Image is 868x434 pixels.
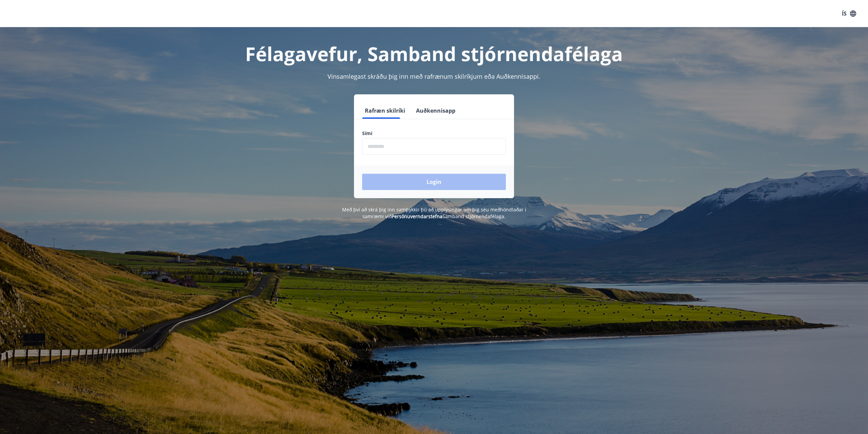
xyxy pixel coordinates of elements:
[362,130,506,137] label: Sími
[362,102,408,119] button: Rafræn skilríki
[198,41,670,67] h1: Félagavefur, Samband stjórnendafélaga
[328,72,540,80] span: Vinsamlegast skráðu þig inn með rafrænum skilríkjum eða Auðkennisappi.
[838,7,860,20] button: ÍS
[413,102,458,119] button: Auðkennisapp
[342,206,526,220] span: Með því að skrá þig inn samþykkir þú að upplýsingar um þig séu meðhöndlaðar í samræmi við Samband...
[392,213,442,220] a: Persónuverndarstefna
